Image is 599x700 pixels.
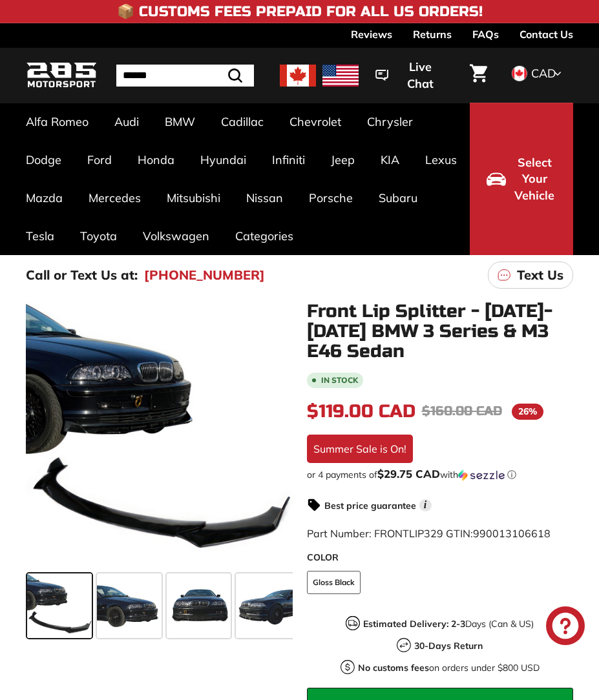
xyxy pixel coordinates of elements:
[13,217,67,255] a: Tesla
[512,154,556,204] span: Select Your Vehicle
[354,103,426,141] a: Chrysler
[307,468,574,481] div: or 4 payments of with
[419,499,432,511] span: i
[366,179,430,217] a: Subaru
[26,265,138,285] p: Call or Text Us at:
[307,302,574,361] h1: Front Lip Splitter - [DATE]-[DATE] BMW 3 Series & M3 E46 Sedan
[13,103,101,141] a: Alfa Romeo
[414,640,483,652] strong: 30-Days Return
[130,217,222,255] a: Volkswagen
[531,66,556,81] span: CAD
[117,4,483,19] h4: 📦 Customs Fees Prepaid for All US Orders!
[363,617,534,631] p: Days (Can & US)
[101,103,152,141] a: Audi
[125,141,187,179] a: Honda
[458,469,505,481] img: Sezzle
[358,662,429,674] strong: No customs fees
[154,179,233,217] a: Mitsubishi
[473,527,551,540] span: 990013106618
[187,141,259,179] a: Hyundai
[324,500,416,511] strong: Best price guarantee
[488,262,573,289] a: Text Us
[233,179,296,217] a: Nissan
[351,23,392,45] a: Reviews
[413,23,452,45] a: Returns
[395,59,445,92] span: Live Chat
[472,23,499,45] a: FAQs
[318,141,368,179] a: Jeep
[307,551,574,564] label: COLOR
[307,435,413,463] div: Summer Sale is On!
[277,103,354,141] a: Chevrolet
[152,103,208,141] a: BMW
[412,141,470,179] a: Lexus
[116,65,254,87] input: Search
[512,404,543,420] span: 26%
[377,467,440,480] span: $29.75 CAD
[520,23,573,45] a: Contact Us
[13,141,74,179] a: Dodge
[307,527,551,540] span: Part Number: FRONTLIP329 GTIN:
[422,403,502,419] span: $160.00 CAD
[462,54,495,98] a: Cart
[26,60,97,90] img: Logo_285_Motorsport_areodynamics_components
[358,661,540,675] p: on orders under $800 USD
[368,141,412,179] a: KIA
[144,265,265,285] a: [PHONE_NUMBER]
[13,179,76,217] a: Mazda
[208,103,277,141] a: Cadillac
[76,179,154,217] a: Mercedes
[542,606,589,648] inbox-online-store-chat: Shopify online store chat
[74,141,125,179] a: Ford
[470,103,573,255] button: Select Your Vehicle
[359,51,462,99] button: Live Chat
[259,141,318,179] a: Infiniti
[517,265,563,285] p: Text Us
[363,618,465,630] strong: Estimated Delivery: 2-3
[307,400,415,422] span: $119.00 CAD
[67,217,130,255] a: Toyota
[296,179,366,217] a: Porsche
[321,376,358,384] b: In stock
[307,468,574,481] div: or 4 payments of$29.75 CADwithSezzle Click to learn more about Sezzle
[222,217,306,255] a: Categories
